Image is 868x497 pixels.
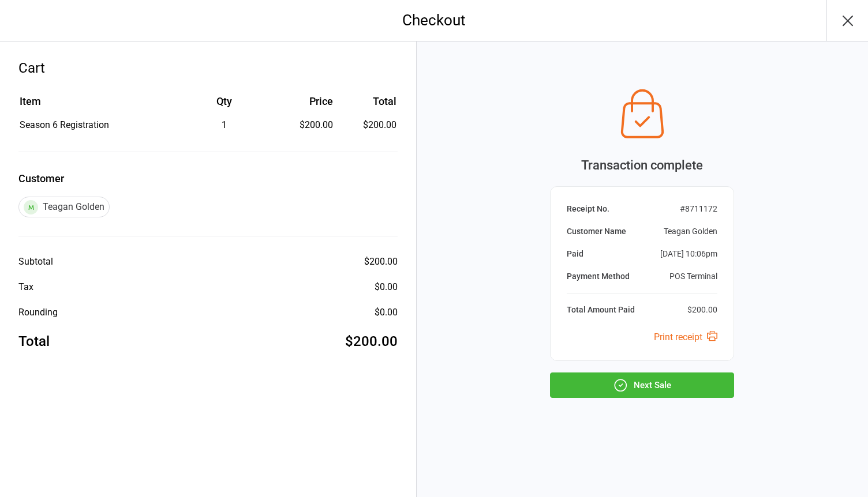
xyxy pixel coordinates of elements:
div: # 8711172 [680,203,717,215]
span: Season 6 Registration [20,119,109,130]
div: Cart [18,58,398,78]
div: Total [18,331,50,352]
div: Teagan Golden [664,225,717,238]
div: Price [271,93,333,109]
div: POS Terminal [669,270,717,283]
div: Transaction complete [550,156,734,175]
div: $200.00 [687,304,717,316]
div: Teagan Golden [18,197,110,217]
div: 1 [178,118,270,132]
div: $200.00 [345,331,398,352]
div: Subtotal [18,255,53,269]
div: Total Amount Paid [567,304,635,316]
div: Rounding [18,306,58,319]
button: Next Sale [550,372,734,398]
label: Customer [18,171,398,186]
td: $200.00 [338,118,396,132]
div: Customer Name [567,225,626,238]
div: Payment Method [567,270,630,283]
a: Print receipt [654,332,717,342]
th: Total [338,93,396,117]
div: $0.00 [375,306,398,319]
div: Tax [18,280,33,294]
div: Receipt No. [567,203,609,215]
div: $0.00 [375,280,398,294]
div: $200.00 [364,255,398,269]
div: [DATE] 10:06pm [660,248,717,260]
th: Qty [178,93,270,117]
div: $200.00 [271,118,333,132]
div: Paid [567,248,583,260]
th: Item [20,93,177,117]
